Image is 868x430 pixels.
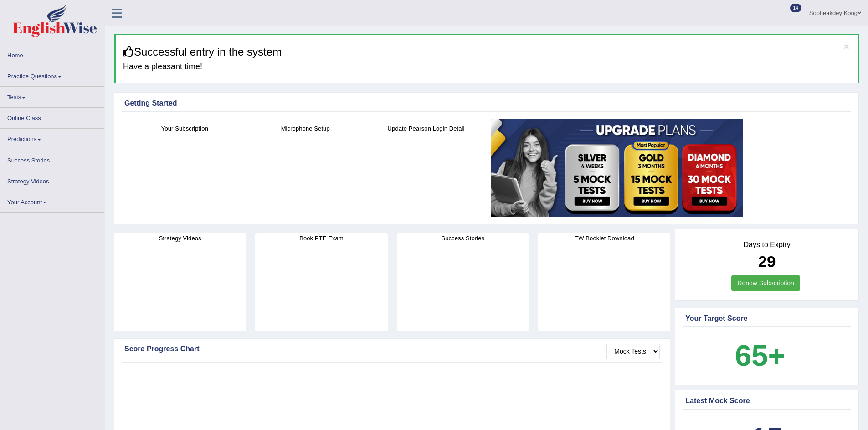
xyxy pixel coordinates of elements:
[123,46,852,58] h3: Successful entry in the system
[0,171,104,189] a: Strategy Videos
[0,150,104,168] a: Success Stories
[685,313,848,324] div: Your Target Score
[397,233,529,243] h4: Success Stories
[114,233,246,243] h4: Strategy Videos
[0,192,104,210] a: Your Account
[0,129,104,147] a: Predictions
[129,124,241,133] h4: Your Subscription
[250,124,361,133] h4: Microphone Setup
[0,45,104,63] a: Home
[0,66,104,84] a: Practice Questions
[844,41,849,51] button: ×
[758,253,776,270] b: 29
[685,395,848,406] div: Latest Mock Score
[735,339,785,372] b: 65+
[124,98,848,109] div: Getting Started
[370,124,482,133] h4: Update Pearson Login Detail
[124,344,660,354] div: Score Progress Chart
[491,119,743,217] img: small5.jpg
[123,62,852,71] h4: Have a pleasant time!
[685,241,848,249] h4: Days to Expiry
[731,275,800,291] a: Renew Subscription
[255,233,387,243] h4: Book PTE Exam
[0,87,104,105] a: Tests
[790,4,801,12] span: 14
[0,108,104,126] a: Online Class
[538,233,670,243] h4: EW Booklet Download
